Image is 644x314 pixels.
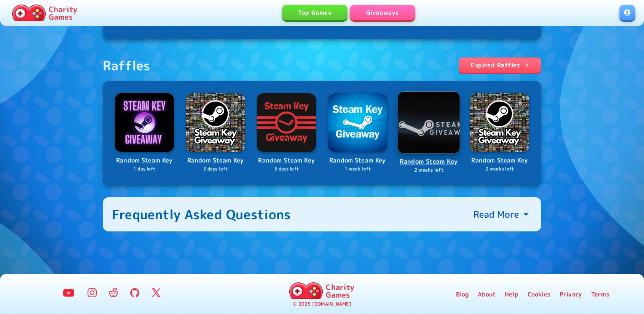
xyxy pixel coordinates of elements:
button: Frequently Asked QuestionsRead More [103,197,541,231]
p: Charity Games [326,283,354,298]
a: Top Games [282,5,347,20]
div: Frequently Asked Questions [112,206,291,222]
a: Giveaways [350,5,415,20]
p: 2 weeks left [470,166,529,173]
p: Charity Games [49,5,77,21]
p: 2 weeks left [399,166,459,174]
a: Expired Raffles [459,57,541,73]
p: Random Steam Key [470,156,529,166]
img: Logo [470,93,529,152]
p: 3 days left [186,166,245,173]
img: GitHub Logo [130,288,139,297]
a: Privacy [560,290,582,299]
a: LogoRandom Steam Key5 days left [257,93,316,173]
img: Reddit Logo [109,288,118,297]
a: Blog [456,290,469,299]
p: © 2025 [DOMAIN_NAME] [293,301,351,308]
img: Twitter Logo [151,288,161,297]
a: Help [505,290,518,299]
img: Logo [115,93,174,152]
a: Terms [591,290,609,299]
img: Logo [328,93,387,152]
p: Random Steam Key [186,156,245,166]
a: LogoRandom Steam Key2 weeks left [470,93,529,173]
a: About [478,290,496,299]
p: Random Steam Key [115,156,174,166]
p: Random Steam Key [399,156,459,167]
a: Cookies [528,290,550,299]
img: Charity.Games [12,5,46,21]
p: Read More [473,208,519,220]
img: Instagram Logo [88,288,97,297]
a: Charity Games [286,281,357,301]
p: 1 day left [115,166,174,173]
p: Random Steam Key [328,156,387,166]
img: Logo [257,93,316,152]
a: LogoRandom Steam Key2 weeks left [399,92,459,174]
img: Charity.Games [289,282,323,299]
a: LogoRandom Steam Key1 week left [328,93,387,173]
a: Charity Games [9,3,80,23]
p: 1 week left [328,166,387,173]
a: LogoRandom Steam Key3 days left [186,93,245,173]
img: Logo [398,91,460,153]
a: LogoRandom Steam Key1 day left [115,93,174,173]
img: Logo [186,93,245,152]
p: 5 days left [257,166,316,173]
p: Random Steam Key [257,156,316,166]
div: Raffles [103,57,151,73]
